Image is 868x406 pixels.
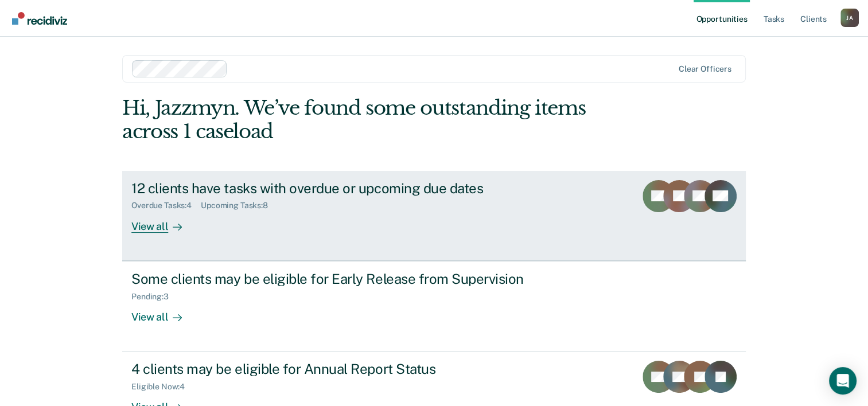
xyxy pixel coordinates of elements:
div: Eligible Now : 4 [131,382,194,392]
div: 12 clients have tasks with overdue or upcoming due dates [131,180,534,197]
div: Overdue Tasks : 4 [131,201,201,210]
img: Recidiviz [12,12,67,25]
a: 12 clients have tasks with overdue or upcoming due datesOverdue Tasks:4Upcoming Tasks:8View all [122,171,746,261]
div: Some clients may be eligible for Early Release from Supervision [131,271,534,287]
div: Pending : 3 [131,292,178,302]
div: Upcoming Tasks : 8 [201,201,277,210]
div: View all [131,301,196,323]
div: Open Intercom Messenger [829,367,857,395]
div: J A [840,9,859,27]
a: Some clients may be eligible for Early Release from SupervisionPending:3View all [122,261,746,352]
div: Clear officers [679,64,731,74]
button: Profile dropdown button [840,9,859,27]
div: Hi, Jazzmyn. We’ve found some outstanding items across 1 caseload [122,96,621,143]
div: View all [131,210,196,233]
div: 4 clients may be eligible for Annual Report Status [131,361,534,377]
